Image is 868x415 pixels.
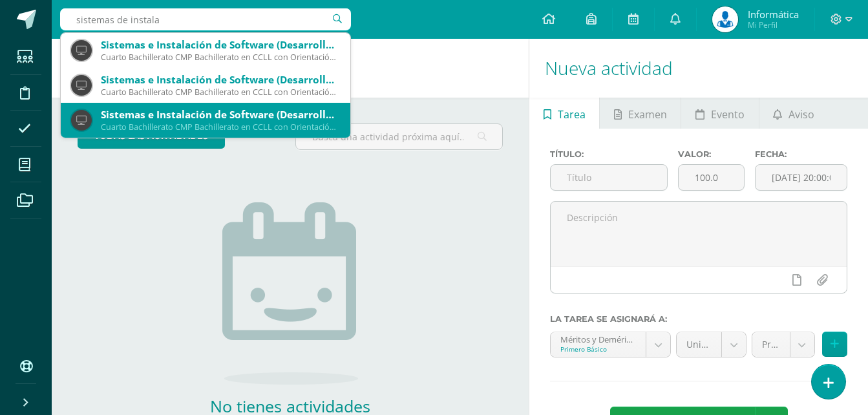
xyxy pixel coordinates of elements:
span: Evento [711,99,745,130]
a: Examen [600,98,681,129]
div: Cuarto Bachillerato CMP Bachillerato en CCLL con Orientación en Computación 'E' [101,122,340,133]
a: Unidad 4 [677,332,746,357]
span: Mi Perfil [748,19,799,30]
img: no_activities.png [222,202,358,385]
input: Puntos máximos [679,165,744,190]
input: Busca una actividad próxima aquí... [296,124,502,149]
label: Título: [550,149,668,159]
a: Méritos y Deméritos 1ro. Básico "A" 'A'Primero Básico [551,332,670,357]
div: Cuarto Bachillerato CMP Bachillerato en CCLL con Orientación en Computación 'C' [101,52,340,63]
a: Aviso [759,98,829,129]
input: Título [551,165,667,190]
label: La tarea se asignará a: [550,314,847,324]
label: Valor: [678,149,745,159]
input: Busca un usuario... [60,8,351,30]
div: Cuarto Bachillerato CMP Bachillerato en CCLL con Orientación en Computación 'D' [101,87,340,98]
span: Prueba Corta (0.0%) [762,332,780,357]
span: Informática [748,8,799,21]
div: Sistemas e Instalación de Software (Desarrollo de Software) [101,38,340,52]
span: Unidad 4 [686,332,712,357]
div: Sistemas e Instalación de Software (Desarrollo de Software) [101,108,340,122]
div: Sistemas e Instalación de Software (Desarrollo de Software) [101,73,340,87]
span: Examen [628,99,667,130]
span: Aviso [789,99,814,130]
div: Méritos y Deméritos 1ro. Básico "A" 'A' [560,332,636,345]
a: Evento [681,98,758,129]
h1: Nueva actividad [545,39,852,98]
a: Tarea [529,98,599,129]
label: Fecha: [755,149,847,159]
input: Fecha de entrega [756,165,847,190]
a: Prueba Corta (0.0%) [752,332,814,357]
img: da59f6ea21f93948affb263ca1346426.png [712,6,738,32]
div: Primero Básico [560,345,636,354]
span: Tarea [558,99,586,130]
